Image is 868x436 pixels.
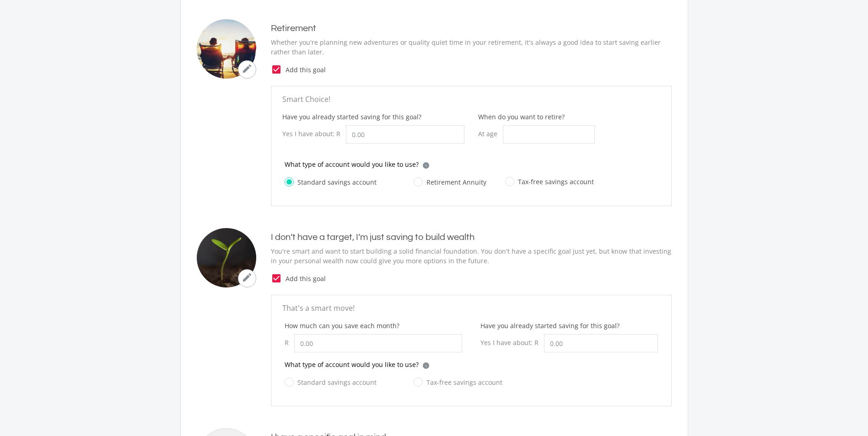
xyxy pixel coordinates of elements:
[285,321,399,330] label: How much can you save each month?
[271,37,672,57] p: Whether you're planning new adventures or quality quiet time in your retirement, it's always a go...
[294,334,462,352] input: 0.00
[505,176,594,187] label: Tax-free savings account
[414,377,502,388] label: Tax-free savings account
[478,112,565,122] label: When do you want to retire?
[271,23,672,34] h4: Retirement
[480,334,544,351] div: Yes I have about: R
[238,269,256,287] button: mode_edit
[478,125,503,142] div: At age
[242,272,253,283] i: mode_edit
[414,176,486,188] label: Retirement Annuity
[285,377,377,388] label: Standard savings account
[285,334,294,351] div: R
[242,63,253,74] i: mode_edit
[271,232,672,243] h4: I don’t have a target, I’m just saving to build wealth
[282,125,346,142] div: Yes I have about: R
[271,246,672,266] p: You're smart and want to start building a solid financial foundation. You don't have a specific g...
[238,60,256,79] button: mode_edit
[282,274,672,283] span: Add this goal
[282,94,660,105] p: Smart Choice!
[271,273,282,284] i: check_box
[285,160,419,169] p: What type of account would you like to use?
[285,176,377,188] label: Standard savings account
[480,321,620,330] label: Have you already started saving for this goal?
[423,162,429,169] div: i
[423,362,429,369] div: i
[282,112,421,122] label: Have you already started saving for this goal?
[544,334,658,352] input: 0.00
[346,125,464,144] input: 0.00
[285,360,419,369] p: What type of account would you like to use?
[271,64,282,75] i: check_box
[282,65,672,74] span: Add this goal
[282,303,660,314] p: That's a smart move!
